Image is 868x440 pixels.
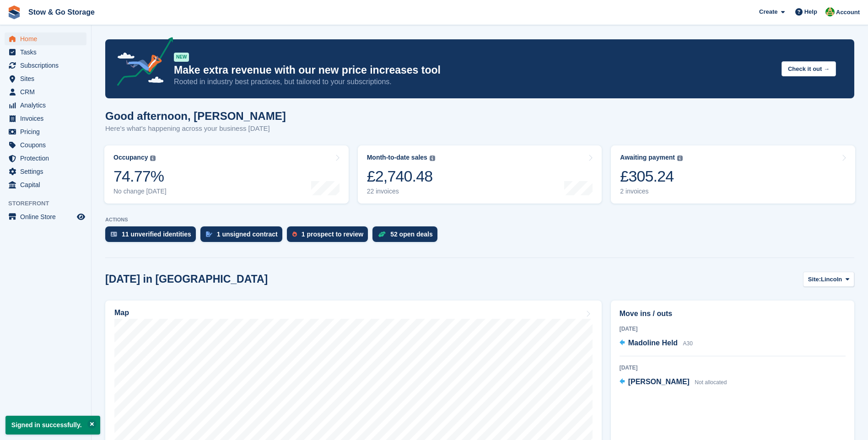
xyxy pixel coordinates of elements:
[836,8,860,17] span: Account
[150,156,156,161] img: icon-info-grey-7440780725fd019a000dd9b08b2336e03edf1995a4989e88bcd33f0948082b44.svg
[8,199,91,208] span: Storefront
[7,5,21,19] img: stora-icon-8386f47178a22dfd0bd8f6a31ec36ba5ce8667c1dd55bd0f319d3a0aa187defe.svg
[217,231,278,238] div: 1 unsigned contract
[20,139,75,151] span: Coupons
[5,59,86,72] a: menu
[5,46,86,59] a: menu
[25,5,98,20] a: Stow & Go Storage
[122,231,191,238] div: 11 unverified identities
[367,167,435,186] div: £2,740.48
[5,112,86,125] a: menu
[628,339,678,347] span: Madoline Held
[105,217,854,223] p: ACTIONS
[620,325,846,333] div: [DATE]
[390,231,433,238] div: 52 open deals
[5,32,86,45] a: menu
[105,123,286,134] p: Here's what's happening across your business [DATE]
[111,231,117,237] img: verify_identity-adf6edd0f0f0b5bbfe63781bf79b02c33cf7c696d77639b501bdc392416b5a36.svg
[302,231,363,238] div: 1 prospect to review
[5,165,86,178] a: menu
[174,77,774,87] p: Rooted in industry best practices, but tailored to your subscriptions.
[620,364,846,372] div: [DATE]
[113,167,167,186] div: 74.77%
[20,86,75,98] span: CRM
[20,178,75,191] span: Capital
[5,86,86,98] a: menu
[620,376,727,388] a: [PERSON_NAME] Not allocated
[20,152,75,165] span: Protection
[628,378,690,386] span: [PERSON_NAME]
[75,211,86,222] a: Preview store
[174,53,189,62] div: NEW
[620,338,693,349] a: Madoline Held A30
[20,46,75,59] span: Tasks
[5,210,86,223] a: menu
[5,125,86,138] a: menu
[5,178,86,191] a: menu
[113,154,148,161] div: Occupancy
[825,7,835,16] img: Alex Taylor
[105,273,268,285] h2: [DATE] in [GEOGRAPHIC_DATA]
[620,154,675,161] div: Awaiting payment
[759,7,777,16] span: Create
[109,37,173,89] img: price-adjustments-announcement-icon-8257ccfd72463d97f412b2fc003d46551f7dbcb40ab6d574587a9cd5c0d94...
[20,32,75,45] span: Home
[104,145,349,204] a: Occupancy 74.77% No change [DATE]
[20,99,75,112] span: Analytics
[367,154,427,161] div: Month-to-date sales
[620,188,683,195] div: 2 invoices
[782,61,836,76] button: Check it out →
[683,340,693,347] span: A30
[5,416,100,435] p: Signed in successfully.
[821,275,842,284] span: Lincoln
[287,226,372,247] a: 1 prospect to review
[20,165,75,178] span: Settings
[105,110,286,122] h1: Good afternoon, [PERSON_NAME]
[20,125,75,138] span: Pricing
[803,272,854,287] button: Site: Lincoln
[430,156,435,161] img: icon-info-grey-7440780725fd019a000dd9b08b2336e03edf1995a4989e88bcd33f0948082b44.svg
[292,231,297,237] img: prospect-51fa495bee0391a8d652442698ab0144808aea92771e9ea1ae160a38d050c398.svg
[372,226,442,247] a: 52 open deals
[5,99,86,112] a: menu
[611,145,855,204] a: Awaiting payment £305.24 2 invoices
[620,308,846,319] h2: Move ins / outs
[804,7,817,16] span: Help
[378,231,386,237] img: deal-1b604bf984904fb50ccaf53a9ad4b4a5d6e5aea283cecdc64d6e3604feb123c2.svg
[20,210,75,223] span: Online Store
[20,59,75,72] span: Subscriptions
[620,167,683,186] div: £305.24
[5,152,86,165] a: menu
[105,226,200,247] a: 11 unverified identities
[5,72,86,85] a: menu
[677,156,683,161] img: icon-info-grey-7440780725fd019a000dd9b08b2336e03edf1995a4989e88bcd33f0948082b44.svg
[367,188,435,195] div: 22 invoices
[20,72,75,85] span: Sites
[113,188,167,195] div: No change [DATE]
[206,231,212,237] img: contract_signature_icon-13c848040528278c33f63329250d36e43548de30e8caae1d1a13099fd9432cc5.svg
[20,112,75,125] span: Invoices
[808,275,821,284] span: Site:
[695,379,727,386] span: Not allocated
[174,64,774,77] p: Make extra revenue with our new price increases tool
[114,309,129,317] h2: Map
[200,226,287,247] a: 1 unsigned contract
[5,139,86,151] a: menu
[358,145,602,204] a: Month-to-date sales £2,740.48 22 invoices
